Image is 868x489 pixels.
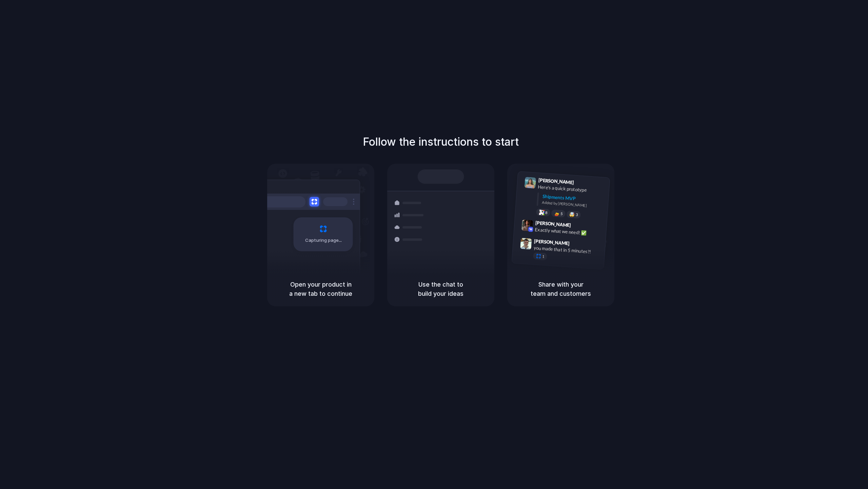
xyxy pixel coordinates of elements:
div: 🤯 [569,212,575,217]
span: 8 [545,211,548,215]
span: 9:42 AM [573,222,587,230]
span: 5 [560,212,563,216]
h5: Use the chat to build your ideas [395,280,486,298]
div: Shipments MVP [542,193,605,204]
div: Exactly what we need! ✅ [535,226,603,237]
span: 9:47 AM [572,240,586,249]
span: 9:41 AM [576,180,590,188]
span: [PERSON_NAME] [535,219,571,229]
span: [PERSON_NAME] [538,176,574,186]
h5: Share with your team and customers [515,280,606,298]
span: 3 [576,213,578,217]
div: Here's a quick prototype [538,183,606,195]
h5: Open your product in a new tab to continue [275,280,366,298]
h1: Follow the instructions to start [363,134,519,150]
span: Capturing page [305,237,343,244]
span: [PERSON_NAME] [534,237,570,247]
div: Added by [PERSON_NAME] [542,200,604,210]
div: you made that in 5 minutes?! [533,244,601,256]
span: 1 [542,255,545,258]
